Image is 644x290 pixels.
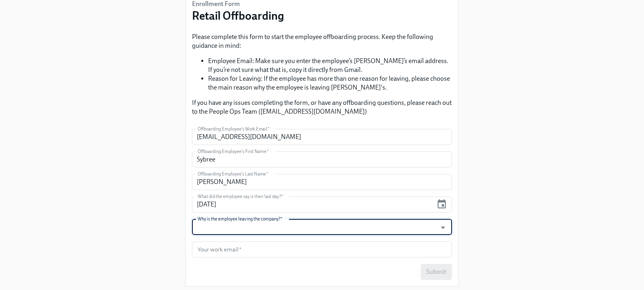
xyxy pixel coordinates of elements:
input: MM/DD/YYYY [192,196,433,212]
p: If you have any issues completing the form, or have any offboarding questions, please reach out t... [192,98,452,116]
button: Open [437,221,449,234]
p: Please complete this form to start the employee offboarding process. Keep the following guidance ... [192,33,452,50]
h3: Retail Offboarding [192,8,284,23]
li: Employee Email: Make sure you enter the employee’s [PERSON_NAME]’s email address. If you’re not s... [208,57,452,74]
li: Reason for Leaving: If the employee has more than one reason for leaving, please choose the main ... [208,74,452,92]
